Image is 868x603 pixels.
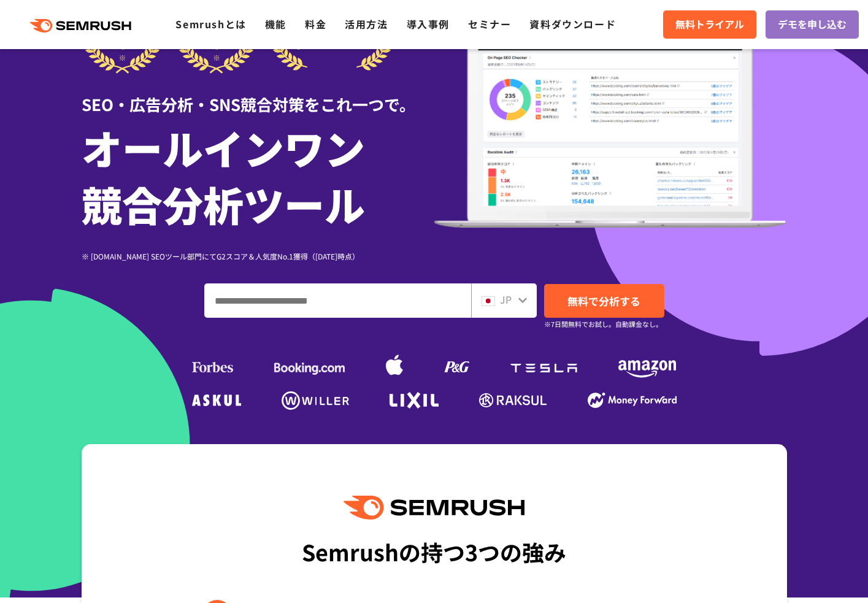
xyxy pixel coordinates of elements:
a: 機能 [265,17,286,31]
a: 無料で分析する [544,284,664,318]
span: 無料トライアル [675,17,744,33]
a: 導入事例 [407,17,450,31]
h1: オールインワン 競合分析ツール [82,119,434,232]
span: 無料で分析する [567,293,640,309]
a: 活用方法 [345,17,388,31]
span: デモを申し込む [778,17,847,33]
a: 無料トライアル [663,10,756,39]
img: Semrush [344,496,524,520]
a: Semrushとは [175,17,246,31]
div: Semrushの持つ3つの強み [302,529,566,574]
input: ドメイン、キーワードまたはURLを入力してください [205,284,470,317]
span: JP [500,292,512,307]
div: ※ [DOMAIN_NAME] SEOツール部門にてG2スコア＆人気度No.1獲得（[DATE]時点） [82,250,434,262]
a: 料金 [305,17,326,31]
a: デモを申し込む [766,10,859,39]
a: セミナー [468,17,511,31]
a: 資料ダウンロード [529,17,616,31]
div: SEO・広告分析・SNS競合対策をこれ一つで。 [82,74,434,116]
small: ※7日間無料でお試し。自動課金なし。 [544,318,663,330]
